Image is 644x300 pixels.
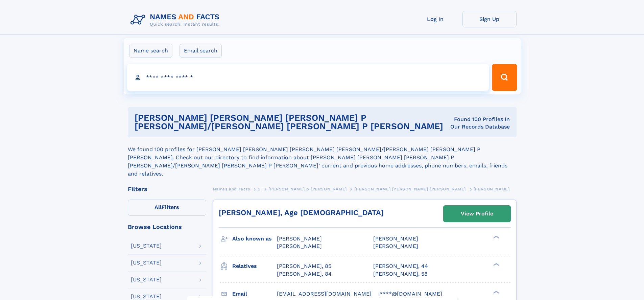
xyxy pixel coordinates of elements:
[129,44,172,58] label: Name search
[232,288,277,300] h3: Email
[373,243,418,249] span: [PERSON_NAME]
[461,206,493,222] div: View Profile
[268,185,347,193] a: [PERSON_NAME] p [PERSON_NAME]
[277,291,372,297] span: [EMAIL_ADDRESS][DOMAIN_NAME]
[128,186,206,192] div: Filters
[131,260,162,266] div: [US_STATE]
[492,235,500,239] div: ❯
[492,64,517,91] button: Search Button
[154,204,162,210] span: All
[277,243,322,249] span: [PERSON_NAME]
[135,114,443,131] h1: [PERSON_NAME] [PERSON_NAME] [PERSON_NAME] P [PERSON_NAME]/[PERSON_NAME] [PERSON_NAME] P [PERSON_N...
[443,116,510,131] div: Found 100 Profiles In Our Records Database
[277,235,322,242] span: [PERSON_NAME]
[128,11,225,29] img: Logo Names and Facts
[128,200,206,216] label: Filters
[232,260,277,272] h3: Relatives
[127,64,489,91] input: search input
[128,224,206,230] div: Browse Locations
[258,187,261,191] span: G
[373,270,428,278] a: [PERSON_NAME], 58
[180,44,222,58] label: Email search
[277,270,332,278] a: [PERSON_NAME], 84
[444,206,510,222] a: View Profile
[462,11,517,27] a: Sign Up
[492,290,500,294] div: ❯
[354,185,466,193] a: [PERSON_NAME] [PERSON_NAME] [PERSON_NAME]
[277,262,331,270] a: [PERSON_NAME], 85
[128,137,517,178] div: We found 100 profiles for [PERSON_NAME] [PERSON_NAME] [PERSON_NAME] [PERSON_NAME]/[PERSON_NAME] [...
[373,262,428,270] a: [PERSON_NAME], 44
[219,208,384,217] a: [PERSON_NAME], Age [DEMOGRAPHIC_DATA]
[131,277,162,282] div: [US_STATE]
[373,235,418,242] span: [PERSON_NAME]
[268,187,347,191] span: [PERSON_NAME] p [PERSON_NAME]
[258,185,261,193] a: G
[492,262,500,267] div: ❯
[131,294,162,299] div: [US_STATE]
[474,187,510,191] span: [PERSON_NAME]
[131,243,162,249] div: [US_STATE]
[354,187,466,191] span: [PERSON_NAME] [PERSON_NAME] [PERSON_NAME]
[213,185,250,193] a: Names and Facts
[232,233,277,245] h3: Also known as
[408,11,462,27] a: Log In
